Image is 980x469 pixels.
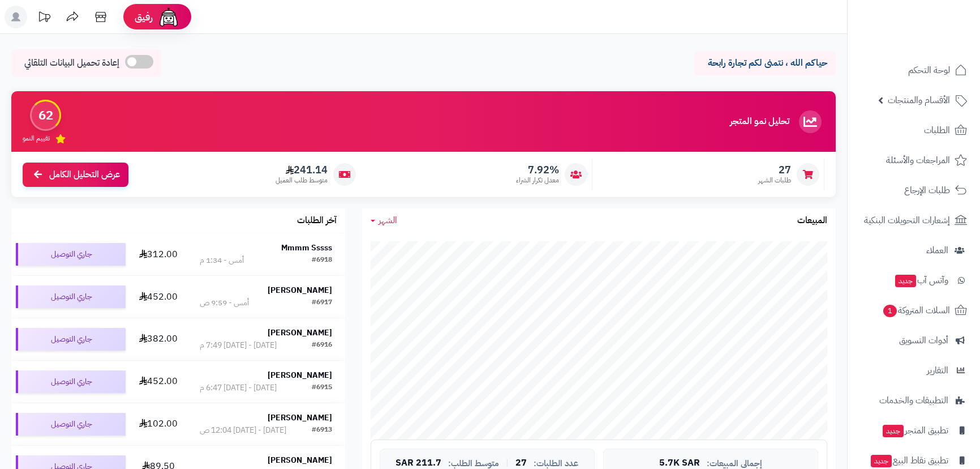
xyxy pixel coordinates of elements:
a: تطبيق المتجرجديد [854,417,973,444]
span: إجمالي المبيعات: [707,459,762,468]
span: وآتس آب [894,272,948,288]
div: #6915 [312,382,332,394]
div: [DATE] - [DATE] 7:49 م [200,340,277,351]
span: الأقسام والمنتجات [888,92,950,108]
a: السلات المتروكة1 [854,297,973,324]
a: التقارير [854,357,973,384]
td: 452.00 [130,276,187,318]
h3: تحليل نمو المتجر [730,117,789,127]
span: طلبات الإرجاع [904,182,950,198]
div: [DATE] - [DATE] 6:47 م [200,382,277,394]
span: عدد الطلبات: [534,459,578,468]
td: 452.00 [130,361,187,403]
p: حياكم الله ، نتمنى لكم تجارة رابحة [703,57,827,70]
div: #6917 [312,297,332,309]
td: 312.00 [130,233,187,275]
span: متوسط طلب العميل [276,176,328,185]
h3: آخر الطلبات [297,216,337,226]
img: ai-face.png [157,6,180,28]
div: [DATE] - [DATE] 12:04 ص [200,425,286,436]
span: جديد [895,275,916,287]
div: #6916 [312,340,332,351]
span: 241.14 [276,164,328,176]
div: أمس - 9:59 ص [200,297,249,309]
strong: [PERSON_NAME] [268,412,332,424]
span: لوحة التحكم [908,62,950,78]
a: الطلبات [854,117,973,144]
span: 27 [515,458,527,468]
strong: [PERSON_NAME] [268,454,332,466]
strong: [PERSON_NAME] [268,369,332,381]
div: أمس - 1:34 م [200,255,244,266]
a: طلبات الإرجاع [854,177,973,204]
a: عرض التحليل الكامل [23,163,128,187]
span: تقييم النمو [23,134,50,143]
a: تحديثات المنصة [30,6,58,31]
span: طلبات الشهر [758,176,791,185]
span: معدل تكرار الشراء [516,176,559,185]
div: جاري التوصيل [16,413,126,436]
td: 102.00 [130,403,187,445]
span: أدوات التسويق [899,332,948,348]
strong: [PERSON_NAME] [268,327,332,339]
span: 7.92% [516,164,559,176]
a: الشهر [371,214,397,227]
strong: [PERSON_NAME] [268,284,332,296]
a: إشعارات التحويلات البنكية [854,207,973,234]
span: 1 [883,305,897,317]
span: رفيق [135,10,153,24]
span: الطلبات [924,122,950,138]
div: جاري التوصيل [16,370,126,393]
span: تطبيق المتجر [882,423,948,438]
span: عرض التحليل الكامل [49,168,120,181]
span: السلات المتروكة [882,302,950,318]
a: وآتس آبجديد [854,267,973,294]
div: جاري التوصيل [16,243,126,266]
span: التطبيقات والخدمات [879,393,948,408]
span: إشعارات التحويلات البنكية [864,212,950,228]
span: المراجعات والأسئلة [886,152,950,168]
span: 5.7K SAR [659,458,700,468]
span: جديد [883,425,904,437]
span: التقارير [927,363,948,378]
td: 382.00 [130,318,187,360]
div: #6913 [312,425,332,436]
a: أدوات التسويق [854,327,973,354]
span: تطبيق نقاط البيع [870,453,948,468]
a: المراجعات والأسئلة [854,147,973,174]
span: متوسط الطلب: [448,459,499,468]
a: العملاء [854,237,973,264]
span: 211.7 SAR [396,458,441,468]
strong: Mmmm Sssss [281,242,332,254]
div: #6918 [312,255,332,266]
img: logo-2.png [903,28,969,52]
h3: المبيعات [797,216,827,226]
span: | [506,459,509,467]
a: التطبيقات والخدمات [854,387,973,414]
div: جاري التوصيل [16,285,126,308]
div: جاري التوصيل [16,328,126,351]
span: 27 [758,164,791,176]
span: العملاء [926,242,948,258]
span: الشهر [379,214,397,227]
span: إعادة تحميل البيانات التلقائي [24,57,119,70]
span: جديد [871,455,892,467]
a: لوحة التحكم [854,57,973,84]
